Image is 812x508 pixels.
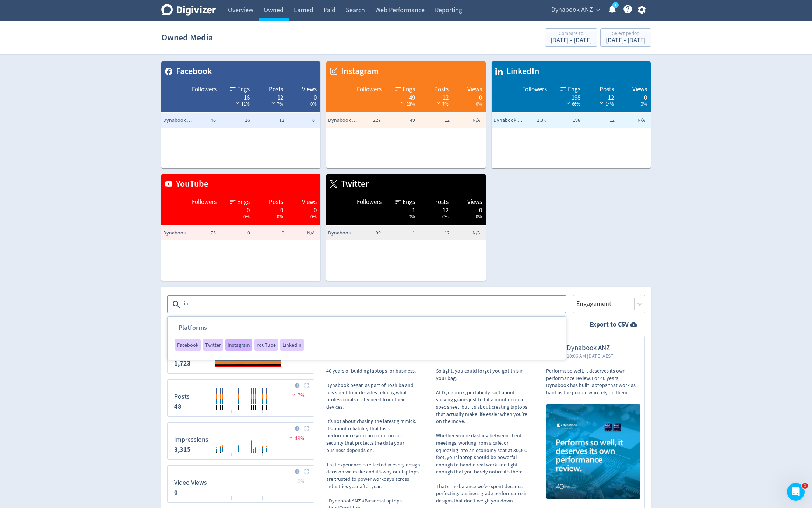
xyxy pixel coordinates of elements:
td: N/A [451,226,486,240]
div: 16 [224,94,250,99]
span: Dynabook ANZ [328,229,358,237]
img: negative-performance.svg [287,435,295,440]
button: Compare to[DATE] - [DATE] [545,28,597,47]
span: Instagram [337,65,379,78]
span: Twitter [337,178,369,190]
span: 7% [270,101,283,107]
span: Posts [434,198,449,207]
td: 12 [252,113,286,128]
span: Followers [522,85,547,94]
h1: Owned Media [161,26,213,49]
td: 16 [218,113,252,128]
span: Dynabook ANZ [328,117,358,124]
div: Compare to [551,31,592,37]
td: 73 [183,226,218,240]
div: 0 [291,206,317,212]
div: 12 [422,94,449,99]
span: Views [632,85,647,94]
td: 12 [417,113,451,128]
img: https://media.cf.digivizer.com/images/linkedin-62015011-urn:li:share:7371333092227280896-457c775e... [546,404,641,499]
span: Posts [269,85,283,94]
strong: 1,723 [174,359,191,368]
button: Dynabook ANZ [549,4,602,16]
td: 46 [183,113,218,128]
img: Placeholder [304,469,309,474]
span: _ 0% [307,214,317,220]
td: N/A [451,113,486,128]
span: 14% [598,101,614,107]
span: Dynabook ANZ [163,117,193,124]
td: 198 [548,113,582,128]
text: 1 [614,3,616,8]
span: expand_more [595,7,601,13]
span: Engs [237,85,250,94]
text: 22/09 [258,456,267,461]
span: Engs [237,198,250,207]
td: N/A [616,113,651,128]
span: Dynabook ANZ [551,4,593,16]
span: _ 0% [240,214,250,220]
span: _ 0% [307,101,317,107]
span: _ 0% [405,214,415,220]
td: 12 [582,113,616,128]
a: 1 [612,2,619,8]
span: Posts [269,198,283,207]
td: 0 [286,113,320,128]
span: Followers [192,198,217,207]
strong: 48 [174,402,182,411]
span: Views [467,85,482,94]
td: 12 [417,226,451,240]
span: 11% [234,101,250,107]
img: negative-performance-white.svg [565,100,572,106]
span: 7% [435,101,449,107]
text: 08/09 [227,413,236,418]
span: Engs [568,85,580,94]
dt: Video Views [174,479,207,487]
span: Engs [403,85,415,94]
img: negative-performance-white.svg [435,100,442,106]
div: 0 [291,94,317,99]
div: 0 [257,206,283,212]
text: 08/09 [227,456,236,461]
span: Views [302,85,317,94]
span: _ 0% [637,101,647,107]
td: 0 [218,226,252,240]
td: 0 [252,226,286,240]
span: 10:06 AM [DATE] AEST [567,352,614,360]
strong: 0 [174,488,178,497]
table: customized table [492,61,651,168]
text: 22/09 [258,499,267,504]
span: Facebook [172,65,212,78]
dt: Impressions [174,435,208,444]
span: YouTube [257,342,276,348]
span: Posts [600,85,614,94]
span: LinkedIn [282,342,302,348]
span: 66% [565,101,580,107]
h3: Platforms [168,323,304,339]
span: YouTube [172,178,208,190]
span: _ 0% [472,101,482,107]
span: 49% [287,435,305,442]
img: negative-performance.svg [290,392,298,397]
td: 1 [383,226,417,240]
div: 0 [456,206,482,212]
text: 22/09 [258,413,267,418]
span: _ 0% [472,214,482,220]
td: 99 [348,226,383,240]
text: 08/09 [227,499,236,504]
td: 227 [348,113,383,128]
table: customized table [326,61,486,168]
div: 198 [554,94,580,99]
img: negative-performance-white.svg [270,100,277,106]
span: Twitter [205,342,221,348]
div: [DATE] - [DATE] [606,37,646,44]
strong: Export to CSV [590,320,629,329]
span: _ 0% [439,214,449,220]
img: Placeholder [304,383,309,388]
div: 0 [456,94,482,99]
p: Performs so well, it deserves its own performance review. For 40 years, Dynabook has built laptop... [546,367,641,396]
button: Select period[DATE]- [DATE] [600,28,651,47]
span: Posts [434,85,449,94]
div: 49 [389,94,415,99]
span: Dynabook ANZ [163,229,193,237]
